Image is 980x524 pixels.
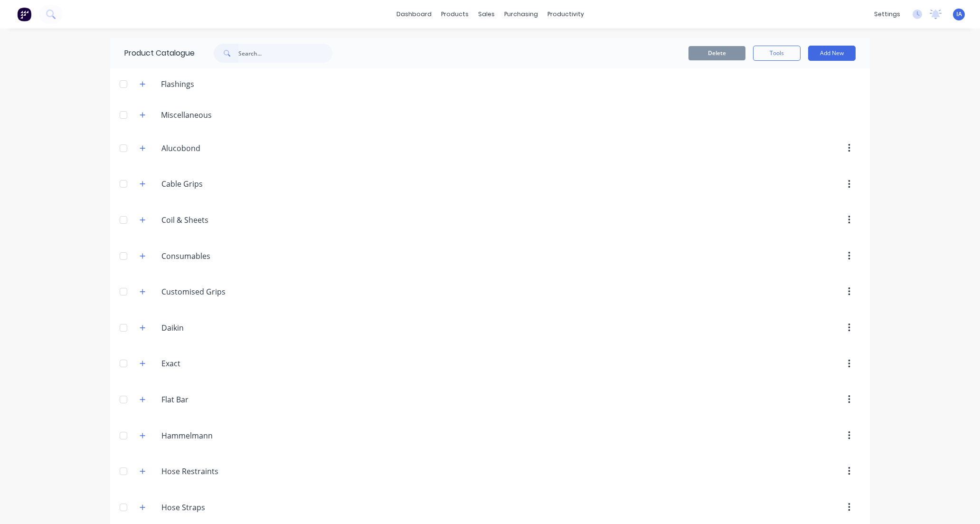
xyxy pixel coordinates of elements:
input: Enter category name [161,430,274,441]
input: Enter category name [161,286,274,297]
input: Enter category name [161,502,274,513]
input: Enter category name [161,250,274,262]
div: sales [473,7,499,21]
div: Product Catalogue [110,38,195,68]
button: Tools [753,46,801,61]
input: Search... [238,44,332,63]
input: Enter category name [161,358,274,369]
a: dashboard [392,7,436,21]
input: Enter category name [161,322,274,333]
input: Enter category name [161,178,274,190]
input: Enter category name [161,466,274,477]
div: Miscellaneous [153,109,219,121]
input: Enter category name [161,394,274,405]
img: Factory [17,7,31,21]
input: Enter category name [161,214,274,226]
div: Flashings [153,78,202,90]
div: productivity [543,7,589,21]
span: IA [956,10,962,19]
div: settings [869,7,905,21]
div: purchasing [499,7,543,21]
button: Delete [688,46,745,60]
button: Add New [808,46,856,61]
input: Enter category name [161,143,274,154]
div: products [436,7,473,21]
